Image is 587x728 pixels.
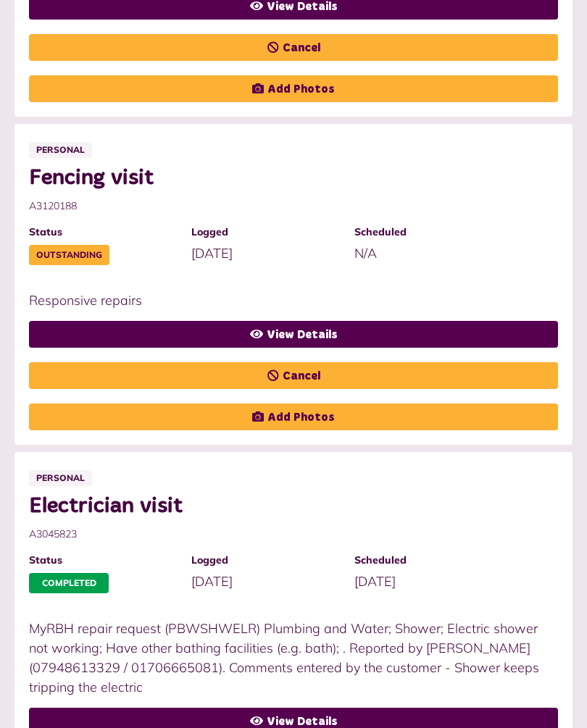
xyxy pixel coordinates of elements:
[29,470,92,486] span: Personal
[29,619,544,697] p: MyRBH repair request (PBWSHWELR) Plumbing and Water; Shower; Electric shower not working; Have ot...
[29,245,109,265] span: Outstanding
[29,75,558,102] a: Add Photos
[29,573,109,593] span: Completed
[29,362,558,389] a: Cancel
[29,34,558,61] a: Cancel
[354,225,502,240] span: Scheduled
[29,290,544,310] p: Responsive repairs
[191,573,233,590] span: [DATE]
[29,321,558,348] a: View Details
[354,573,396,590] span: [DATE]
[354,553,502,568] span: Scheduled
[191,245,233,262] span: [DATE]
[29,493,544,519] span: Electrician visit
[29,527,544,542] span: A3045823
[29,225,177,240] span: Status
[29,403,558,430] a: Add Photos
[191,553,339,568] span: Logged
[29,553,177,568] span: Status
[354,245,377,262] span: N/A
[191,225,339,240] span: Logged
[29,165,544,191] span: Fencing visit
[29,198,544,214] span: A3120188
[29,142,92,158] span: Personal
